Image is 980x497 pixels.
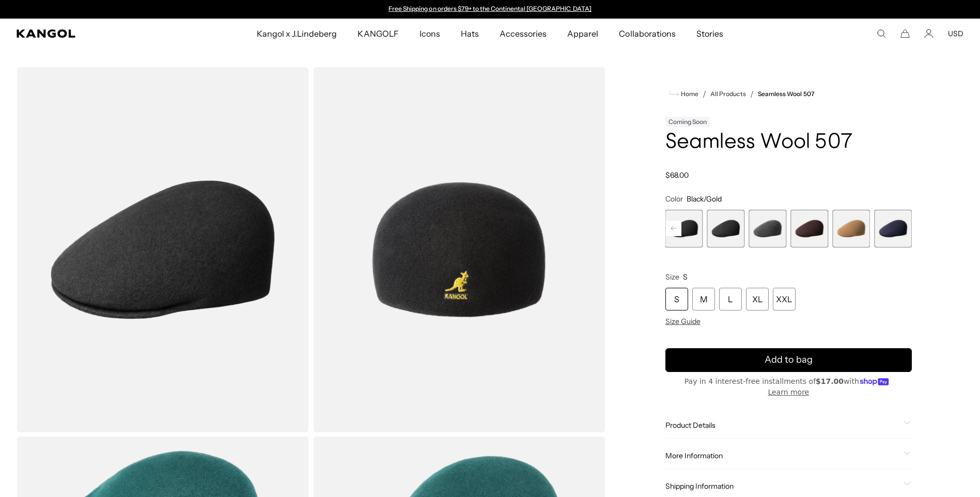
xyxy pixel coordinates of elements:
[419,19,440,49] span: Icons
[665,210,703,247] label: Black/Gold
[719,288,742,310] div: L
[686,19,734,49] a: Stories
[384,5,597,13] div: 1 of 2
[619,19,675,49] span: Collaborations
[665,131,912,154] h1: Seamless Wool 507
[665,210,703,247] div: 4 of 9
[665,288,688,310] div: S
[357,19,398,49] span: KANGOLF
[500,19,547,49] span: Accessories
[609,19,686,49] a: Collaborations
[17,29,170,38] a: Kangol
[665,482,899,491] span: Shipping Information
[665,421,899,430] span: Product Details
[698,88,706,100] li: /
[948,29,963,38] button: USD
[246,19,348,49] a: Kangol x J.Lindeberg
[313,67,605,432] img: color-black-gold
[384,5,597,13] slideshow-component: Announcement bar
[746,288,769,310] div: XL
[17,67,309,432] img: color-black-gold
[257,19,337,49] span: Kangol x J.Lindeberg
[874,210,912,247] label: Dark Blue
[489,19,557,49] a: Accessories
[707,210,745,247] label: Black
[696,19,723,49] span: Stories
[557,19,609,49] a: Apparel
[692,288,715,310] div: M
[773,288,796,310] div: XXL
[665,451,899,460] span: More Information
[746,88,754,100] li: /
[900,29,910,38] button: Cart
[665,317,701,326] span: Size Guide
[707,210,745,247] div: 5 of 9
[665,117,710,127] div: Coming Soon
[665,88,912,100] nav: breadcrumbs
[832,210,870,247] label: Wood
[679,90,698,98] span: Home
[409,19,450,49] a: Icons
[758,90,814,98] a: Seamless Wool 507
[749,210,786,247] label: Dark Flannel
[665,170,689,180] span: $68.00
[567,19,598,49] span: Apparel
[790,210,828,247] label: Espresso
[877,29,886,38] summary: Search here
[749,210,786,247] div: 6 of 9
[832,210,870,247] div: 8 of 9
[347,19,409,49] a: KANGOLF
[450,19,489,49] a: Hats
[710,90,746,98] a: All Products
[765,353,813,367] span: Add to bag
[687,194,722,204] span: Black/Gold
[665,348,912,372] button: Add to bag
[665,194,683,204] span: Color
[683,272,688,282] span: S
[670,89,698,99] a: Home
[790,210,828,247] div: 7 of 9
[665,272,679,282] span: Size
[384,5,597,13] div: Announcement
[388,5,592,12] a: Free Shipping on orders $79+ to the Continental [GEOGRAPHIC_DATA]
[924,29,934,38] a: Account
[461,19,479,49] span: Hats
[874,210,912,247] div: 9 of 9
